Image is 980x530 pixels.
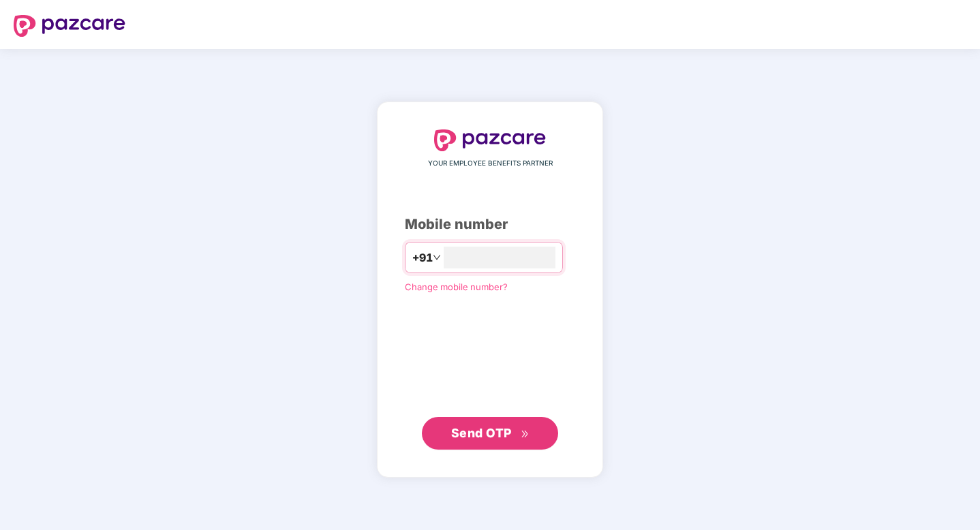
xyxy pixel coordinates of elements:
[422,417,558,450] button: Send OTPdouble-right
[433,253,441,262] span: down
[412,249,433,266] span: +91
[521,430,530,439] span: double-right
[434,129,546,151] img: logo
[451,426,512,440] span: Send OTP
[14,15,125,37] img: logo
[428,158,553,169] span: YOUR EMPLOYEE BENEFITS PARTNER
[405,281,508,292] a: Change mobile number?
[405,214,575,235] div: Mobile number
